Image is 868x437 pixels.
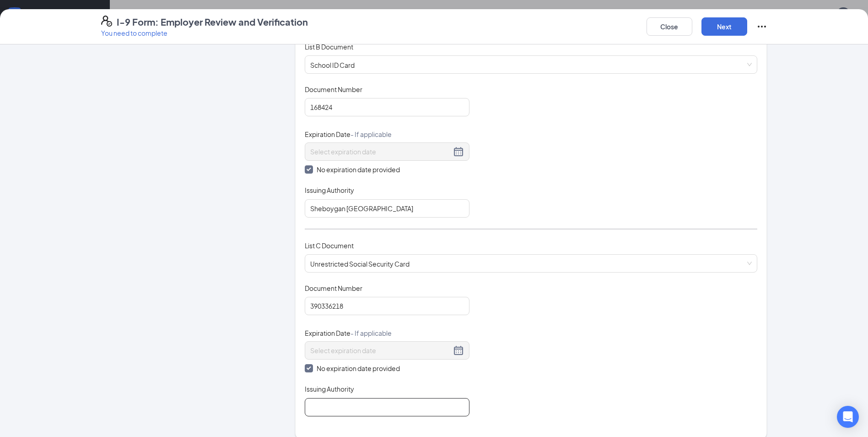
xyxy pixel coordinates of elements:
[305,241,354,250] span: List C Document
[305,85,362,94] span: Document Number
[310,56,752,73] span: School ID Card
[310,255,752,272] span: Unrestricted Social Security Card
[310,345,451,355] input: Select expiration date
[701,17,747,36] button: Next
[647,17,692,36] button: Close
[117,16,308,28] h4: I-9 Form: Employer Review and Verification
[350,130,392,138] span: - If applicable
[101,16,112,27] svg: FormI9EVerifyIcon
[305,130,392,139] span: Expiration Date
[350,329,392,337] span: - If applicable
[101,28,308,38] p: You need to complete
[313,363,404,373] span: No expiration date provided
[756,21,767,32] svg: Ellipses
[305,43,353,51] span: List B Document
[837,406,859,428] div: Open Intercom Messenger
[305,284,362,293] span: Document Number
[305,328,392,338] span: Expiration Date
[305,384,354,393] span: Issuing Authority
[310,147,451,157] input: Select expiration date
[305,186,354,195] span: Issuing Authority
[313,164,404,175] span: No expiration date provided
